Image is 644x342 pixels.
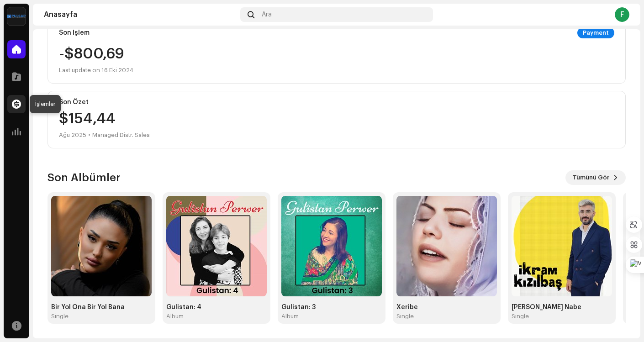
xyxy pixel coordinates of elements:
div: Last update on 16 Eki 2024 [59,65,133,76]
div: Payment [577,27,614,38]
img: 1d909f33-8adb-44d9-b6ff-0c4a74f07395 [166,196,267,296]
div: Bir Yol Ona Bir Yol Bana [51,304,152,311]
div: Single [51,313,69,320]
span: Tümünü Gör [573,168,609,187]
div: Album [281,313,299,320]
div: • [88,130,90,141]
div: Son Özet [59,99,614,106]
img: 1d4ab021-3d3a-477c-8d2a-5ac14ed14e8d [7,7,26,26]
div: Gulistan: 3 [281,304,382,311]
div: Xeribe [396,304,497,311]
img: b8e9820b-ef7f-42e5-881c-cccdc90a88ef [396,196,497,296]
div: Anasayfa [44,11,237,18]
div: F [615,7,629,22]
h3: Son Albümler [48,170,121,185]
button: Tümünü Gör [565,170,626,185]
div: Son İşlem [59,29,90,37]
img: abf130f5-01d5-4477-91c6-1f62a8f08aa9 [512,196,612,296]
div: Gulistan: 4 [166,304,267,311]
div: [PERSON_NAME] Nabe [512,304,612,311]
div: Single [512,313,529,320]
span: Ara [262,11,272,18]
div: Ağu 2025 [59,130,86,141]
div: Managed Distr. Sales [92,130,150,141]
img: cdf3a826-8255-429a-ad4c-7f12ec7d5e21 [51,196,152,296]
img: fabe83d8-cf02-42e8-977d-91b731d57ca5 [281,196,382,296]
div: Album [166,313,184,320]
re-o-card-value: Son Özet [48,91,626,148]
div: Single [396,313,414,320]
